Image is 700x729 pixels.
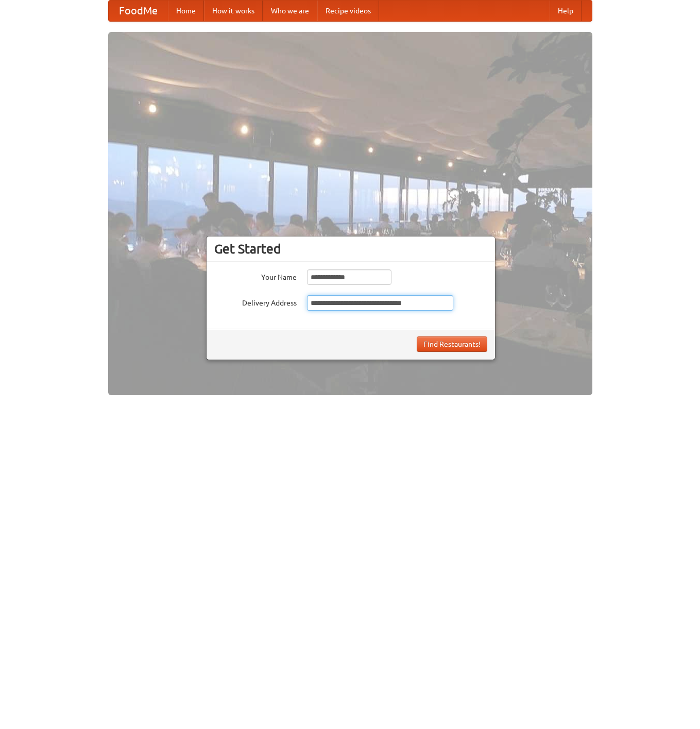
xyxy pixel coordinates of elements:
a: How it works [204,1,263,21]
h3: Get Started [214,241,487,257]
a: Recipe videos [317,1,379,21]
label: Delivery Address [214,295,297,308]
a: FoodMe [109,1,168,21]
a: Who we are [263,1,317,21]
a: Help [550,1,582,21]
button: Find Restaurants! [417,336,487,352]
label: Your Name [214,269,297,282]
a: Home [168,1,204,21]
